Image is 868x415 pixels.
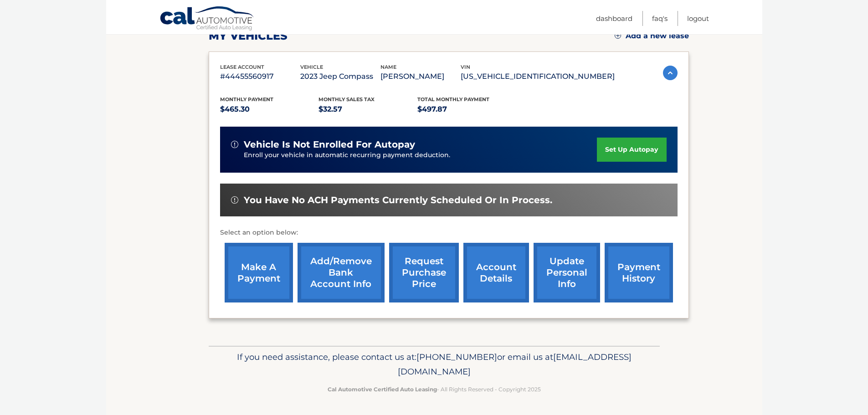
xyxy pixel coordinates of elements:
a: update personal info [534,243,600,302]
a: set up autopay [597,138,666,162]
p: [PERSON_NAME] [380,70,461,83]
p: 2023 Jeep Compass [300,70,380,83]
span: vehicle [300,64,323,70]
span: Monthly sales Tax [318,96,375,102]
img: add.svg [615,32,621,39]
span: You have no ACH payments currently scheduled or in process. [244,195,552,206]
span: Total Monthly Payment [417,96,489,102]
a: Logout [687,11,709,26]
a: request purchase price [389,243,459,302]
a: Cal Automotive [159,6,255,32]
span: [EMAIL_ADDRESS][DOMAIN_NAME] [398,352,632,377]
p: - All Rights Reserved - Copyright 2025 [215,384,654,394]
span: vehicle is not enrolled for autopay [244,139,415,150]
span: Monthly Payment [220,96,273,102]
p: #44455560917 [220,70,300,83]
span: lease account [220,64,264,70]
p: $497.87 [417,103,516,116]
a: payment history [605,243,673,302]
strong: Cal Automotive Certified Auto Leasing [328,386,437,393]
span: vin [461,64,470,70]
a: make a payment [225,243,293,302]
h2: my vehicles [209,29,288,43]
p: Enroll your vehicle in automatic recurring payment deduction. [244,150,597,160]
a: Add/Remove bank account info [298,243,385,302]
a: account details [463,243,529,302]
p: Select an option below: [220,227,678,238]
a: Dashboard [596,11,632,26]
p: $465.30 [220,103,319,116]
a: FAQ's [652,11,668,26]
span: [PHONE_NUMBER] [416,352,497,362]
p: If you need assistance, please contact us at: or email us at [215,350,654,379]
img: alert-white.svg [231,196,238,204]
a: Add a new lease [615,31,689,41]
img: accordion-active.svg [663,66,678,80]
span: name [380,64,396,70]
p: [US_VEHICLE_IDENTIFICATION_NUMBER] [461,70,615,83]
p: $32.57 [318,103,417,116]
img: alert-white.svg [231,141,238,148]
